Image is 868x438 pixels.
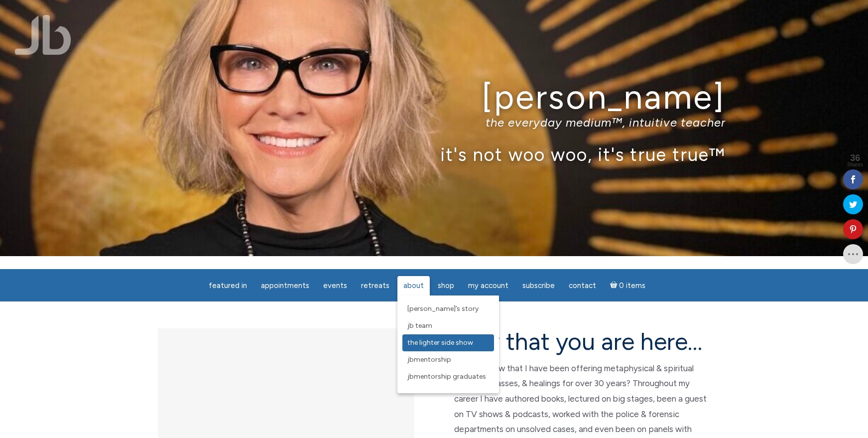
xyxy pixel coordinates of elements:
[468,281,508,290] span: My Account
[402,317,494,334] a: JB Team
[261,281,309,290] span: Appointments
[522,281,555,290] span: Subscribe
[432,276,460,295] a: Shop
[516,276,561,295] a: Subscribe
[355,276,395,295] a: Retreats
[454,328,711,355] h2: now that you are here…
[397,276,430,295] a: About
[361,281,389,290] span: Retreats
[255,276,315,295] a: Appointments
[563,276,602,295] a: Contact
[619,282,645,290] span: 0 items
[402,368,494,385] a: JBMentorship Graduates
[143,144,726,165] p: it's not woo woo, it's true true™
[569,281,596,290] span: Contact
[610,281,620,290] i: Cart
[209,281,247,290] span: featured in
[143,115,726,130] p: the everyday medium™, intuitive teacher
[203,276,253,295] a: featured in
[407,372,486,381] span: JBMentorship Graduates
[407,338,473,347] span: The Lighter Side Show
[407,304,479,313] span: [PERSON_NAME]’s Story
[402,334,494,351] a: The Lighter Side Show
[402,300,494,317] a: [PERSON_NAME]’s Story
[323,281,347,290] span: Events
[407,355,451,364] span: JBMentorship
[604,275,652,295] a: Cart0 items
[462,276,514,295] a: My Account
[438,281,454,290] span: Shop
[317,276,353,295] a: Events
[403,281,424,290] span: About
[15,15,71,55] img: Jamie Butler. The Everyday Medium
[847,162,863,167] span: Shares
[847,153,863,162] span: 36
[402,351,494,368] a: JBMentorship
[143,78,726,116] h1: [PERSON_NAME]
[407,321,432,330] span: JB Team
